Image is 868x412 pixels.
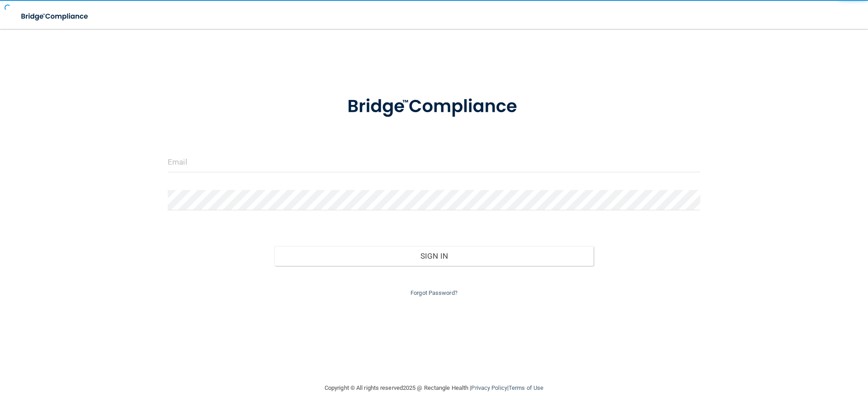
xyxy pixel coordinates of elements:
button: Sign In [274,246,594,266]
a: Forgot Password? [410,289,458,296]
img: bridge_compliance_login_screen.278c3ca4.svg [14,7,97,26]
a: Terms of Use [509,384,543,391]
a: Privacy Policy [471,384,507,391]
input: Email [168,152,700,172]
div: Copyright © All rights reserved 2025 @ Rectangle Health | | [269,374,599,403]
img: bridge_compliance_login_screen.278c3ca4.svg [329,83,539,130]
